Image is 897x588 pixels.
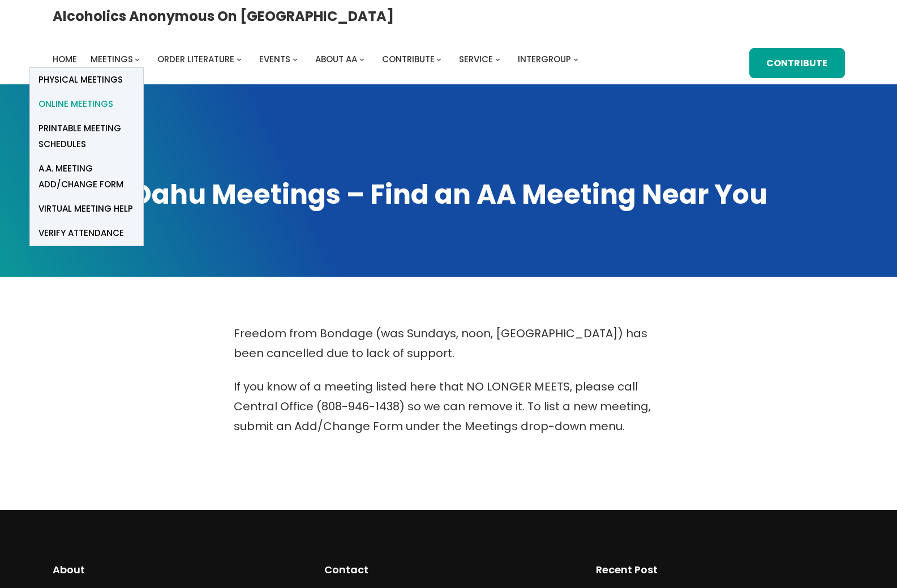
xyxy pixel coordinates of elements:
span: Order Literature [157,53,234,65]
p: Freedom from Bondage (was Sundays, noon, [GEOGRAPHIC_DATA]) has been cancelled due to lack of sup... [234,324,664,363]
a: Virtual Meeting Help [30,197,143,221]
span: About AA [315,53,357,65]
button: About AA submenu [359,57,364,62]
h2: Contact [324,562,573,578]
span: Events [259,53,290,65]
a: Contribute [749,48,845,79]
button: Contribute submenu [436,57,441,62]
a: verify attendance [30,221,143,246]
a: Contribute [382,51,435,67]
p: If you know of a meeting listed here that NO LONGER MEETS, please call Central Office (808-946-14... [234,377,664,436]
span: Virtual Meeting Help [38,201,133,217]
h2: About [53,562,302,578]
span: Physical Meetings [38,72,123,88]
button: Service submenu [495,57,500,62]
button: Meetings submenu [135,57,140,62]
a: Physical Meetings [30,68,143,92]
button: Intergroup submenu [573,57,578,62]
span: Printable Meeting Schedules [38,121,135,152]
h1: Oahu Meetings – Find an AA Meeting Near You [53,177,845,213]
a: Alcoholics Anonymous on [GEOGRAPHIC_DATA] [53,4,394,28]
span: A.A. Meeting Add/Change Form [38,161,135,192]
nav: Intergroup [53,51,582,67]
a: About AA [315,51,357,67]
a: Service [459,51,493,67]
span: verify attendance [38,225,124,241]
a: Home [53,51,77,67]
span: Home [53,53,77,65]
a: A.A. Meeting Add/Change Form [30,157,143,197]
button: Order Literature submenu [237,57,242,62]
span: Intergroup [518,53,571,65]
button: Events submenu [293,57,298,62]
span: Service [459,53,493,65]
a: Printable Meeting Schedules [30,117,143,157]
h2: Recent Post [596,562,845,578]
span: Contribute [382,53,435,65]
a: Meetings [91,51,133,67]
a: Online Meetings [30,92,143,117]
span: Online Meetings [38,96,113,112]
a: Intergroup [518,51,571,67]
a: Events [259,51,290,67]
span: Meetings [91,53,133,65]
